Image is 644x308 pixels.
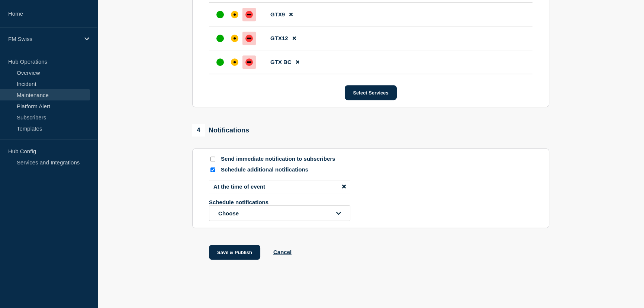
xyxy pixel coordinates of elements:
button: Select Services [345,85,396,100]
span: GTX9 [270,11,285,17]
button: open dropdown [209,205,350,221]
div: up [216,58,224,66]
div: up [216,35,224,42]
div: Notifications [192,124,249,137]
div: down [245,11,253,18]
div: down [245,35,253,42]
input: Send immediate notification to subscribers [210,157,215,161]
p: FM Swiss [8,36,80,42]
div: affected [231,11,238,18]
button: Cancel [273,249,292,255]
p: Send immediate notification to subscribers [221,155,340,163]
p: Schedule additional notifications [221,166,340,173]
button: disable notification At the time of event [342,183,346,190]
div: affected [231,58,238,66]
li: At the time of event [209,180,350,193]
div: affected [231,35,238,42]
span: GTX BC [270,59,292,65]
span: GTX12 [270,35,288,41]
span: 4 [192,124,205,137]
div: down [245,58,253,66]
input: Schedule additional notifications [210,167,215,172]
div: up [216,11,224,18]
p: Schedule notifications [209,199,328,205]
button: Save & Publish [209,245,260,260]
